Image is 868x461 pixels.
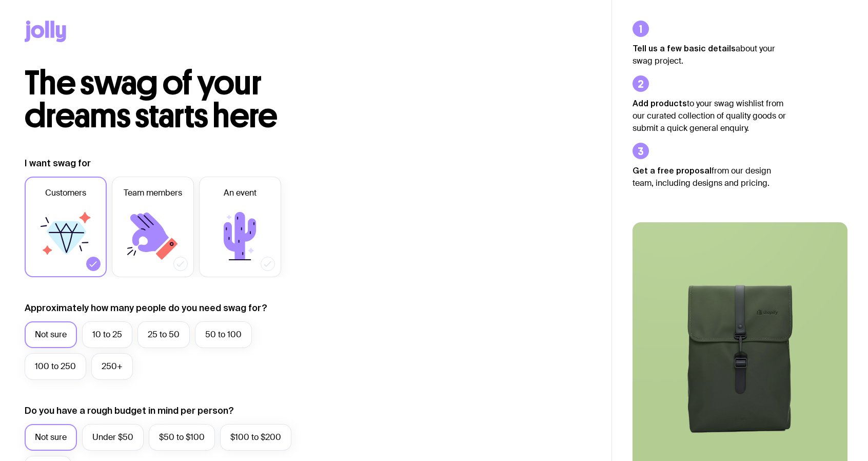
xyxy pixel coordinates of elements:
[633,166,712,175] strong: Get a free proposal
[25,405,234,417] label: Do you have a rough budget in mind per person?
[633,42,786,67] p: about your swag project.
[633,99,687,108] strong: Add products
[45,187,86,199] span: Customers
[149,424,215,451] label: $50 to $100
[25,63,278,136] span: The swag of your dreams starts here
[137,321,190,348] label: 25 to 50
[195,321,252,348] label: 50 to 100
[25,321,77,348] label: Not sure
[25,424,77,451] label: Not sure
[25,302,267,314] label: Approximately how many people do you need swag for?
[633,164,786,189] p: from our design team, including designs and pricing.
[82,424,144,451] label: Under $50
[82,321,132,348] label: 10 to 25
[220,424,291,451] label: $100 to $200
[633,44,736,53] strong: Tell us a few basic details
[91,353,133,380] label: 250+
[124,187,182,199] span: Team members
[25,353,86,380] label: 100 to 250
[224,187,257,199] span: An event
[25,157,91,169] label: I want swag for
[633,97,786,135] p: to your swag wishlist from our curated collection of quality goods or submit a quick general enqu...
